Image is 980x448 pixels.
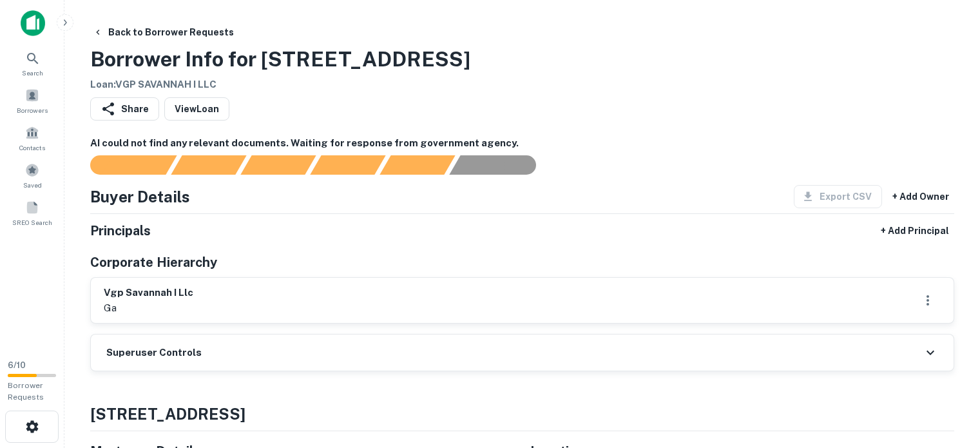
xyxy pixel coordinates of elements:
[23,180,42,190] span: Saved
[90,402,954,425] h4: [STREET_ADDRESS]
[19,142,45,153] span: Contacts
[4,121,61,155] a: Contacts
[4,46,61,81] a: Search
[887,185,954,208] button: + Add Owner
[90,44,470,75] h3: Borrower Info for [STREET_ADDRESS]
[4,158,61,193] a: Saved
[90,221,151,240] h5: Principals
[75,155,171,175] div: Sending borrower request to AI...
[90,77,470,92] h6: Loan : VGP SAVANNAH I LLC
[876,219,954,242] button: + Add Principal
[106,346,202,360] h6: Superuser Controls
[12,217,52,228] span: SREO Search
[90,136,954,151] h6: AI could not find any relevant documents. Waiting for response from government agency.
[22,68,43,78] span: Search
[164,97,229,121] a: ViewLoan
[90,185,190,208] h4: Buyer Details
[90,97,159,121] button: Share
[17,105,48,115] span: Borrowers
[8,360,26,370] span: 6 / 10
[104,300,193,316] p: ga
[380,155,455,175] div: Principals found, still searching for contact information. This may take time...
[8,381,44,402] span: Borrower Requests
[21,10,45,36] img: capitalize-icon.png
[90,253,217,272] h5: Corporate Hierarchy
[88,21,239,44] button: Back to Borrower Requests
[310,155,385,175] div: Principals found, AI now looking for contact information...
[104,286,193,300] h6: vgp savannah i llc
[240,155,316,175] div: Documents found, AI parsing details...
[450,155,552,175] div: AI fulfillment process complete.
[4,83,61,118] a: Borrowers
[4,195,61,230] a: SREO Search
[171,155,246,175] div: Your request is received and processing...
